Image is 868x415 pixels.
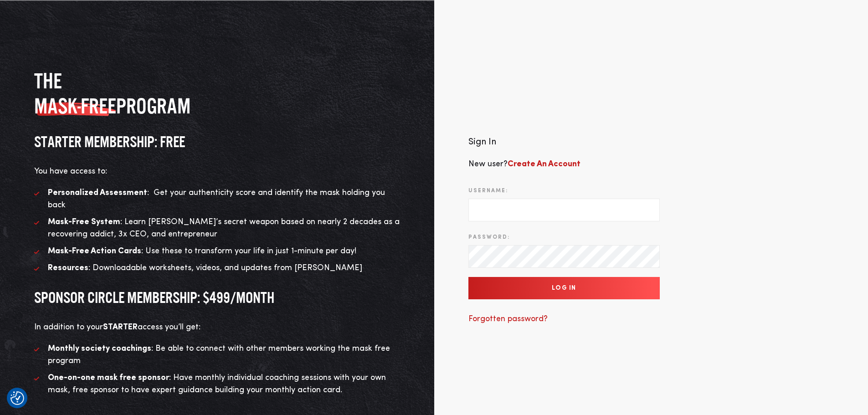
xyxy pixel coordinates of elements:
p: You have access to: [34,165,400,178]
span: Sign In [468,138,496,147]
span: : Get your authenticity score and identify the mask holding you back [48,189,385,209]
li: : Be able to connect with other members working the mask free program [34,343,400,367]
strong: STARTER [103,323,138,331]
span: New user? [468,160,580,168]
li: : Have monthly individual coaching sessions with your own mask, free sponsor to have expert guida... [34,372,400,396]
button: Consent Preferences [10,391,24,405]
input: Log In [468,277,660,299]
label: Username: [468,187,508,195]
label: Password: [468,233,510,241]
h3: STARTER MEMBERSHIP: FREE [34,132,400,152]
span: : Learn [PERSON_NAME]’s secret weapon based on nearly 2 decades as a recovering addict, 3x CEO, a... [48,218,400,238]
a: Forgotten password? [468,315,548,323]
span: MASK-FREE [34,93,116,118]
img: Revisit consent button [10,391,24,405]
h3: SPONSOR CIRCLE MEMBERSHIP: $499/MONTH [34,288,400,307]
span: : Downloadable worksheets, videos, and updates from [PERSON_NAME] [48,264,362,272]
span: : Use these to transform your life in just 1-minute per day! [48,247,356,255]
strong: Mask-Free System [48,218,120,226]
p: In addition to your access you’ll get: [34,321,400,333]
h2: The program [34,68,400,118]
strong: Monthly society coachings [48,344,151,353]
strong: Personalized Assessment [48,189,147,197]
strong: Resources [48,264,88,272]
strong: Mask-Free Action Cards [48,247,141,255]
a: Create An Account [508,160,580,168]
strong: One-on-one mask free sponsor [48,374,169,382]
